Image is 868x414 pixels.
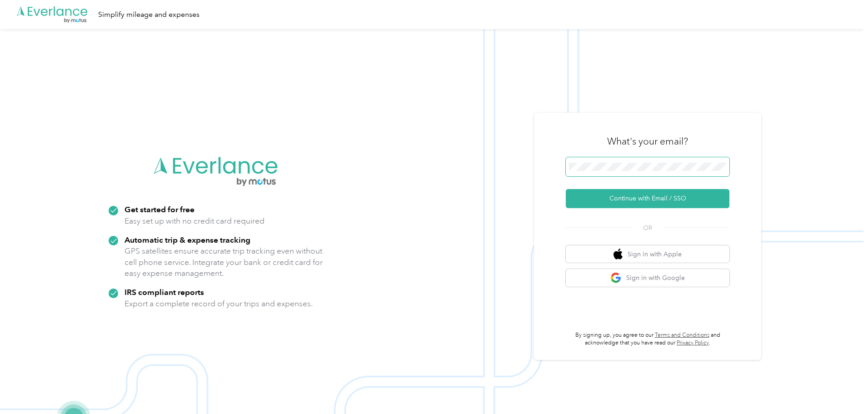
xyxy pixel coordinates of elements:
[677,339,709,346] a: Privacy Policy
[607,135,688,148] h3: What's your email?
[610,272,622,284] img: google logo
[125,205,195,214] strong: Get started for free
[566,331,729,347] p: By signing up, you agree to our and acknowledge that you have read our .
[125,287,204,297] strong: IRS compliant reports
[566,269,729,287] button: google logoSign in with Google
[125,245,323,279] p: GPS satellites ensure accurate trip tracking even without cell phone service. Integrate your bank...
[655,332,709,339] a: Terms and Conditions
[125,215,264,227] p: Easy set up with no credit card required
[125,298,313,309] p: Export a complete record of your trips and expenses.
[566,245,729,263] button: apple logoSign in with Apple
[614,249,623,260] img: apple logo
[98,9,200,20] div: Simplify mileage and expenses
[566,189,729,208] button: Continue with Email / SSO
[632,223,663,233] span: OR
[125,235,250,244] strong: Automatic trip & expense tracking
